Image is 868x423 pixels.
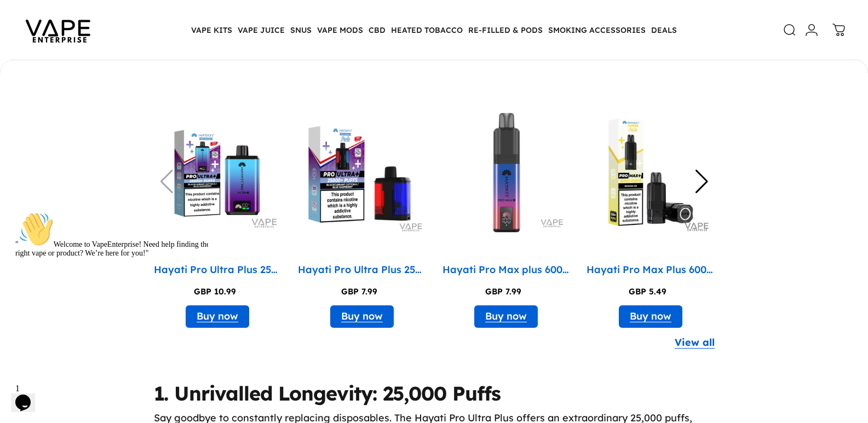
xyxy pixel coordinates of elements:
[8,4,43,39] img: :wave:
[341,285,377,298] p: GBP 7.99
[630,309,671,325] a: Buy now
[11,207,208,374] iframe: chat widget
[154,355,715,407] h2: 1. Unrivalled Longevity: 25,000 Puffs
[366,19,388,42] summary: CBD
[298,108,426,236] img: Hayati Pro Ultra Plus Pod
[194,285,236,298] p: GBP 10.99
[11,379,46,412] iframe: chat widget
[154,82,282,331] div: 1 / 8
[188,19,235,42] summary: VAPE KITS
[442,108,571,236] img: Hayati Pro Max Plus 6000 puffs vape
[485,309,527,325] a: Buy now
[629,285,666,298] p: GBP 5.49
[235,19,288,42] summary: VAPE JUICE
[442,262,571,278] p: Hayati Pro Max plus 6000 Puffs
[442,82,571,331] div: 3 / 8
[675,335,715,351] a: View all
[188,19,680,42] nav: Primary
[4,33,199,50] span: " Welcome to VapeEnterprise! Need help finding the right vape or product? We’re here for you!"
[4,4,202,50] div: "👋Welcome to VapeEnterprise! Need help finding the right vape or product? We’re here for you!"
[694,170,709,194] div: Next slide
[197,309,238,325] a: Buy now
[485,285,521,298] p: GBP 7.99
[388,19,465,42] summary: HEATED TOBACCO
[648,19,680,42] a: DEALS
[587,82,715,331] div: 4 / 8
[545,19,648,42] summary: SMOKING ACCESSORIES
[154,108,282,236] img: Hayati Pro Ultra Plus 25000 puffs vape kit Blackcurrant Cotton K and Blue Raspberry flavour 20mg
[587,108,715,236] img: Hayati Pro Max Plus 6000 Prefilled Pods
[341,309,383,325] a: Buy now
[298,82,426,331] div: 2 / 8
[827,18,851,42] a: 0 items
[154,262,282,278] p: Hayati Pro Ultra Plus 25000 Puffs
[587,262,715,278] p: Hayati Pro Max Plus 6000 Prefilled Pods
[465,19,545,42] summary: RE-FILLED & PODS
[298,262,426,278] p: Hayati Pro Ultra Plus 25K Prefilled Pods
[288,19,314,42] summary: SNUS
[314,19,366,42] summary: VAPE MODS
[9,4,107,56] img: Vape Enterprise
